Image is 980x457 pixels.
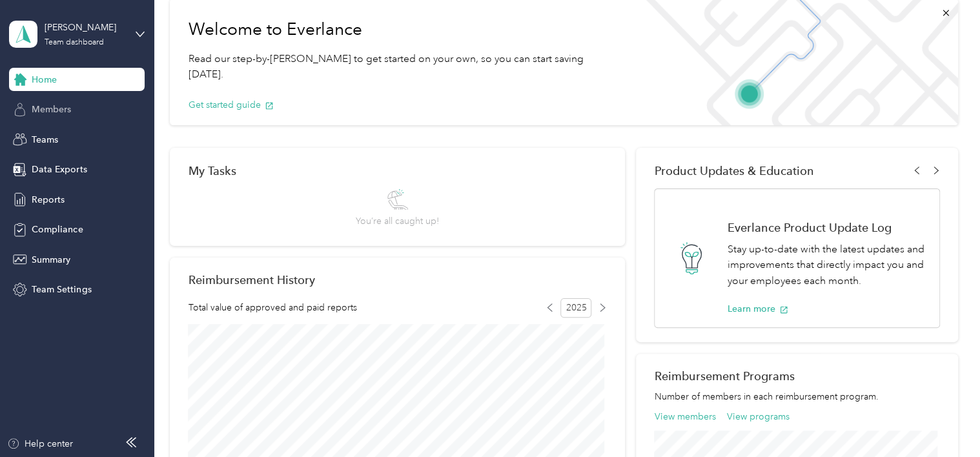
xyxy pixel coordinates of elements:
span: You’re all caught up! [356,214,439,228]
h1: Everlance Product Update Log [727,221,925,234]
span: Data Exports [32,163,87,176]
span: Members [32,103,71,116]
span: Product Updates & Education [654,164,813,178]
button: Learn more [727,302,788,316]
h2: Reimbursement History [188,273,314,287]
span: Total value of approved and paid reports [188,301,356,314]
span: Teams [32,133,58,147]
h1: Welcome to Everlance [188,19,613,40]
span: Home [32,73,57,86]
p: Read our step-by-[PERSON_NAME] to get started on your own, so you can start saving [DATE]. [188,51,613,83]
button: View members [654,410,715,423]
h2: Reimbursement Programs [654,369,939,383]
span: Compliance [32,223,83,236]
span: 2025 [560,298,591,318]
span: Team Settings [32,283,91,296]
iframe: Everlance-gr Chat Button Frame [908,385,980,457]
div: Team dashboard [45,39,104,46]
p: Stay up-to-date with the latest updates and improvements that directly impact you and your employ... [727,241,925,289]
p: Number of members in each reimbursement program. [654,390,939,403]
span: Summary [32,253,70,267]
div: My Tasks [188,164,606,178]
button: Help center [7,437,73,451]
button: Get started guide [188,98,274,112]
button: View programs [727,410,790,423]
div: [PERSON_NAME] [45,21,125,34]
span: Reports [32,193,65,207]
